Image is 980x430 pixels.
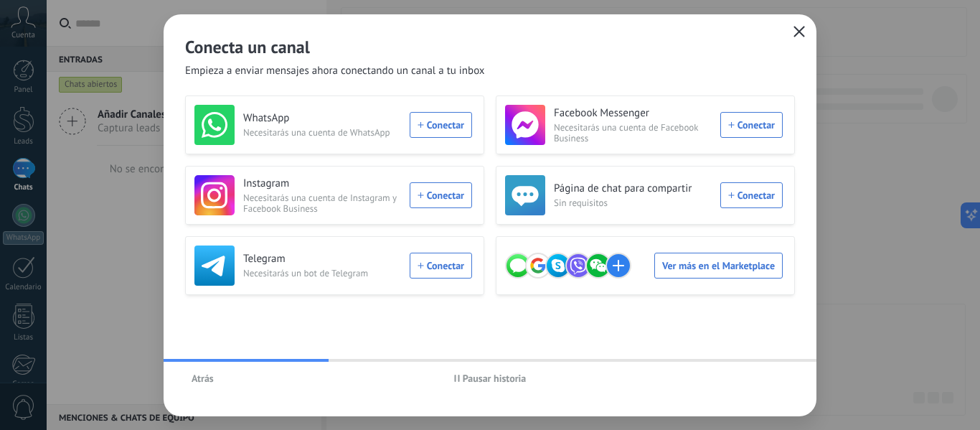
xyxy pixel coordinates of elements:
[185,368,220,389] button: Atrás
[554,106,712,121] h3: Facebook Messenger
[448,368,533,389] button: Pausar historia
[243,192,401,214] span: Necesitarás una cuenta de Instagram y Facebook Business
[185,36,795,58] h2: Conecta un canal
[243,268,401,279] span: Necesitarás un bot de Telegram
[554,122,712,144] span: Necesitarás una cuenta de Facebook Business
[243,252,401,266] h3: Telegram
[192,373,214,383] span: Atrás
[185,64,485,78] span: Empieza a enviar mensajes ahora conectando un canal a tu inbox
[463,373,527,383] span: Pausar historia
[243,127,401,138] span: Necesitarás una cuenta de WhatsApp
[243,111,401,126] h3: WhatsApp
[554,197,712,208] span: Sin requisitos
[243,177,401,191] h3: Instagram
[554,182,712,196] h3: Página de chat para compartir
